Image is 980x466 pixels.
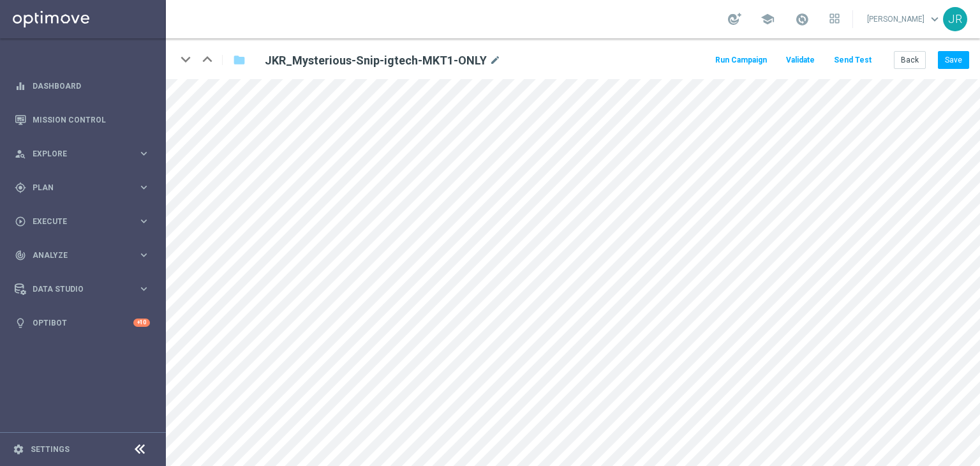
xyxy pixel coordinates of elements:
div: Mission Control [15,103,150,137]
i: equalizer [15,80,26,92]
div: Data Studio [15,283,138,295]
i: person_search [15,148,26,160]
span: Plan [33,184,138,192]
span: school [761,12,775,26]
i: keyboard_arrow_right [138,249,150,261]
i: folder [233,52,246,68]
span: Explore [33,150,138,158]
i: keyboard_arrow_right [138,283,150,295]
button: Back [894,51,926,69]
a: Optibot [33,306,133,340]
div: Analyze [15,250,138,261]
div: JR [943,7,967,31]
button: Data Studio keyboard_arrow_right [14,284,151,294]
a: Dashboard [33,69,150,103]
i: lightbulb [15,317,26,329]
span: Execute [33,218,138,225]
button: play_circle_outline Execute keyboard_arrow_right [14,216,151,227]
span: Validate [786,56,815,64]
button: Mission Control [14,115,151,125]
button: Save [938,51,969,69]
a: [PERSON_NAME]keyboard_arrow_down [866,10,943,29]
i: settings [13,444,24,455]
button: person_search Explore keyboard_arrow_right [14,149,151,159]
div: Optibot [15,306,150,340]
div: Dashboard [15,69,150,103]
button: Run Campaign [713,52,769,69]
button: Send Test [832,52,873,69]
span: Analyze [33,252,138,259]
div: Execute [15,216,138,227]
i: mode_edit [489,53,501,68]
i: play_circle_outline [15,216,26,227]
span: Data Studio [33,285,138,293]
h2: JKR_Mysterious-Snip-igtech-MKT1-ONLY [265,53,487,68]
button: equalizer Dashboard [14,81,151,91]
div: +10 [133,319,150,327]
i: gps_fixed [15,182,26,193]
button: folder [232,50,247,70]
i: keyboard_arrow_right [138,147,150,160]
button: gps_fixed Plan keyboard_arrow_right [14,183,151,193]
i: track_changes [15,250,26,261]
span: keyboard_arrow_down [928,12,942,26]
button: Validate [784,52,817,69]
div: Plan [15,182,138,193]
div: Explore [15,148,138,160]
a: Settings [31,446,70,453]
i: keyboard_arrow_right [138,215,150,227]
button: track_changes Analyze keyboard_arrow_right [14,250,151,260]
a: Mission Control [33,103,150,137]
i: keyboard_arrow_right [138,181,150,193]
button: lightbulb Optibot +10 [14,318,151,328]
